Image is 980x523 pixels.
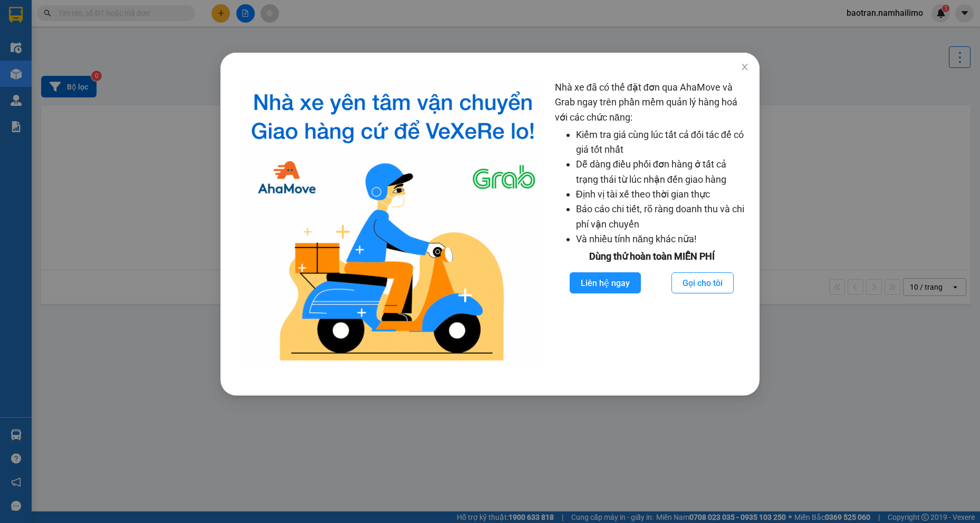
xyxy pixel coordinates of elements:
li: Và nhiều tính năng khác nữa! [576,232,749,246]
li: Dễ dàng điều phối đơn hàng ở tất cả trạng thái từ lúc nhận đến giao hàng [576,157,749,187]
li: Kiểm tra giá cùng lúc tất cả đối tác để có giá tốt nhất [576,127,749,157]
button: Close [730,53,760,82]
span: Liên hệ ngay [581,277,630,290]
img: logo [239,80,546,369]
button: Gọi cho tôi [671,272,734,293]
li: Định vị tài xế theo thời gian thực [576,187,749,202]
div: Nhà xe đã có thể đặt đơn qua AhaMove và Grab ngay trên phần mềm quản lý hàng hoá với các chức năng: [555,80,749,369]
span: Gọi cho tôi [683,277,723,290]
li: Báo cáo chi tiết, rõ ràng doanh thu và chi phí vận chuyển [576,202,749,232]
button: Liên hệ ngay [570,272,641,293]
div: Dùng thử hoàn toàn MIỄN PHÍ [555,249,749,264]
span: close [741,63,749,71]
